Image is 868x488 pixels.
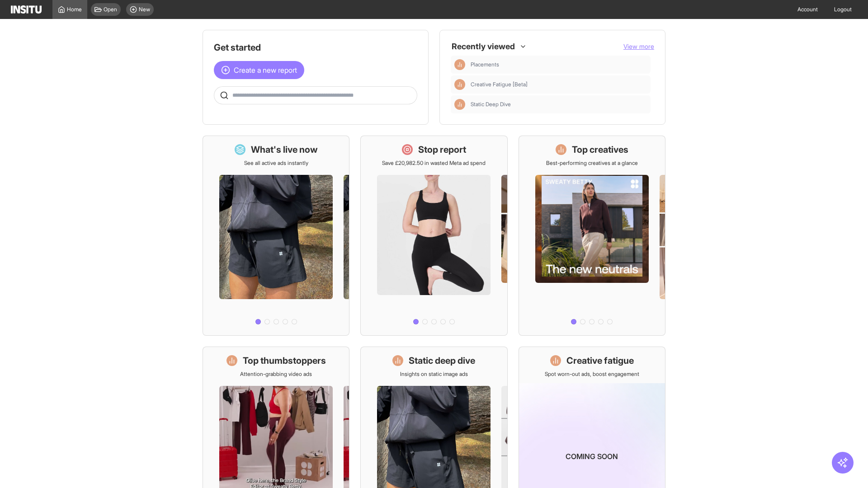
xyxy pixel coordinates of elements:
[251,143,318,156] h1: What's live now
[67,6,82,13] span: Home
[471,81,528,88] span: Creative Fatigue [Beta]
[409,354,475,367] h1: Static deep dive
[360,136,507,336] a: Stop reportSave £20,982.50 in wasted Meta ad spend
[471,101,647,108] span: Static Deep Dive
[234,65,297,75] span: Create a new report
[400,371,468,378] p: Insights on static image ads
[454,59,465,70] div: Insights
[104,6,117,13] span: Open
[243,354,326,367] h1: Top thumbstoppers
[382,160,486,167] p: Save £20,982.50 in wasted Meta ad spend
[244,160,308,167] p: See all active ads instantly
[418,143,466,156] h1: Stop report
[572,143,628,156] h1: Top creatives
[546,160,638,167] p: Best-performing creatives at a glance
[11,5,42,14] img: Logo
[623,42,654,50] span: View more
[454,79,465,90] div: Insights
[623,42,654,51] button: View more
[471,101,511,108] span: Static Deep Dive
[471,81,647,88] span: Creative Fatigue [Beta]
[214,61,304,79] button: Create a new report
[139,6,150,13] span: New
[203,136,349,336] a: What's live nowSee all active ads instantly
[471,61,499,68] span: Placements
[240,371,312,378] p: Attention-grabbing video ads
[471,61,647,68] span: Placements
[214,41,417,54] h1: Get started
[454,99,465,110] div: Insights
[519,136,665,336] a: Top creativesBest-performing creatives at a glance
